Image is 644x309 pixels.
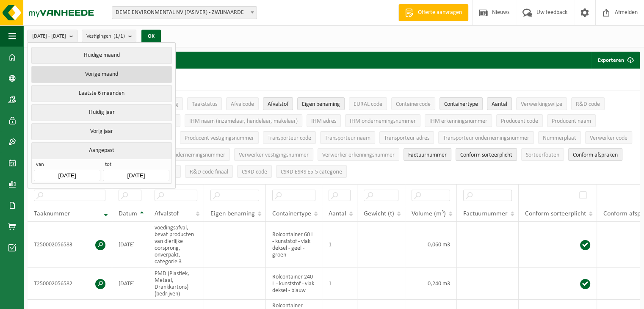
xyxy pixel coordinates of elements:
span: Containertype [272,210,311,217]
span: Sorteerfouten [526,152,559,158]
button: Transporteur ondernemingsnummerTransporteur ondernemingsnummer : Activate to sort [438,131,534,144]
button: Verwerker erkenningsnummerVerwerker erkenningsnummer: Activate to sort [318,148,399,161]
span: Volume (m³) [412,210,446,217]
button: Transporteur codeTransporteur code: Activate to sort [263,131,316,144]
button: Laatste 6 maanden [31,85,171,102]
span: Eigen benaming [210,210,255,217]
count: (1/1) [113,33,125,39]
span: Vestigingen [86,30,125,43]
td: Rolcontainer 240 L - kunststof - vlak deksel - blauw [266,268,322,300]
span: Verwerker ondernemingsnummer [145,152,225,158]
button: Vestigingen(1/1) [82,30,136,42]
span: IHM ondernemingsnummer [350,118,416,124]
span: Gewicht (t) [364,210,394,217]
button: AfvalcodeAfvalcode: Activate to sort [226,97,259,110]
button: IHM ondernemingsnummerIHM ondernemingsnummer: Activate to sort [345,114,420,127]
span: Aantal [492,101,507,108]
button: Aangepast [31,142,171,159]
span: Eigen benaming [302,101,340,108]
span: EURAL code [354,101,382,108]
span: Verwerkingswijze [521,101,562,108]
button: SorteerfoutenSorteerfouten: Activate to sort [521,148,564,161]
button: IHM adresIHM adres: Activate to sort [307,114,341,127]
span: tot [103,161,169,170]
button: Conform afspraken : Activate to sort [568,148,622,161]
span: R&D code [576,101,600,108]
a: Offerte aanvragen [398,4,468,21]
button: FactuurnummerFactuurnummer: Activate to sort [404,148,451,161]
td: [DATE] [112,222,148,268]
td: 1 [322,268,357,300]
td: 0,240 m3 [405,268,457,300]
td: T250002056583 [28,222,112,268]
td: 1 [322,222,357,268]
span: Transporteur ondernemingsnummer [443,135,529,141]
span: Producent code [501,118,538,124]
button: Producent codeProducent code: Activate to sort [496,114,543,127]
button: Eigen benamingEigen benaming: Activate to sort [297,97,345,110]
button: ContainercodeContainercode: Activate to sort [391,97,435,110]
button: VerwerkingswijzeVerwerkingswijze: Activate to sort [516,97,567,110]
span: Transporteur adres [384,135,429,141]
span: van [34,161,100,170]
span: IHM naam (inzamelaar, handelaar, makelaar) [189,118,298,124]
button: [DATE] - [DATE] [28,30,77,42]
span: R&D code finaal [190,169,228,175]
span: Taaknummer [34,210,70,217]
span: Conform sorteerplicht [525,210,586,217]
span: Aantal [329,210,346,217]
span: IHM erkenningsnummer [429,118,487,124]
button: Verwerker vestigingsnummerVerwerker vestigingsnummer: Activate to sort [234,148,313,161]
span: Verwerker vestigingsnummer [239,152,309,158]
button: IHM erkenningsnummerIHM erkenningsnummer: Activate to sort [425,114,492,127]
button: AfvalstofAfvalstof: Activate to sort [263,97,293,110]
td: voedingsafval, bevat producten van dierlijke oorsprong, onverpakt, categorie 3 [148,222,204,268]
button: ContainertypeContainertype: Activate to sort [439,97,483,110]
span: Afvalstof [268,101,288,108]
button: EURAL codeEURAL code: Activate to sort [349,97,387,110]
button: Exporteren [591,52,639,69]
button: Vorig jaar [31,123,171,140]
button: NummerplaatNummerplaat: Activate to sort [538,131,581,144]
span: Containertype [444,101,478,108]
span: Transporteur naam [325,135,370,141]
button: Producent vestigingsnummerProducent vestigingsnummer: Activate to sort [180,131,259,144]
button: Transporteur naamTransporteur naam: Activate to sort [320,131,375,144]
span: CSRD ESRS E5-5 categorie [281,169,342,175]
span: Factuurnummer [463,210,508,217]
button: Verwerker ondernemingsnummerVerwerker ondernemingsnummer: Activate to sort [140,148,230,161]
td: [DATE] [112,268,148,300]
button: Huidig jaar [31,104,171,121]
span: DEME ENVIRONMENTAL NV (FASIVER) - ZWIJNAARDE [112,7,257,19]
span: Verwerker erkenningsnummer [322,152,395,158]
button: OK [141,30,161,43]
span: Taakstatus [192,101,217,108]
span: Nummerplaat [543,135,576,141]
td: 0,060 m3 [405,222,457,268]
button: CSRD ESRS E5-5 categorieCSRD ESRS E5-5 categorie: Activate to sort [276,165,347,178]
button: Huidige maand [31,47,171,64]
button: Vorige maand [31,66,171,83]
button: Transporteur adresTransporteur adres: Activate to sort [379,131,434,144]
button: Verwerker codeVerwerker code: Activate to sort [585,131,632,144]
span: [DATE] - [DATE] [32,30,66,43]
button: AantalAantal: Activate to sort [487,97,512,110]
span: Producent vestigingsnummer [185,135,254,141]
span: Afvalstof [155,210,179,217]
button: Producent naamProducent naam: Activate to sort [547,114,596,127]
span: Factuurnummer [408,152,447,158]
span: Conform sorteerplicht [460,152,512,158]
span: Transporteur code [268,135,311,141]
span: DEME ENVIRONMENTAL NV (FASIVER) - ZWIJNAARDE [112,6,257,19]
button: CSRD codeCSRD code: Activate to sort [237,165,272,178]
span: IHM adres [311,118,336,124]
span: Producent naam [552,118,591,124]
button: TaakstatusTaakstatus: Activate to sort [187,97,222,110]
button: R&D codeR&amp;D code: Activate to sort [571,97,605,110]
span: CSRD code [242,169,267,175]
span: Verwerker code [590,135,627,141]
span: Containercode [396,101,431,108]
td: PMD (Plastiek, Metaal, Drankkartons) (bedrijven) [148,268,204,300]
td: Rolcontainer 60 L - kunststof - vlak deksel - geel - groen [266,222,322,268]
button: Conform sorteerplicht : Activate to sort [456,148,517,161]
